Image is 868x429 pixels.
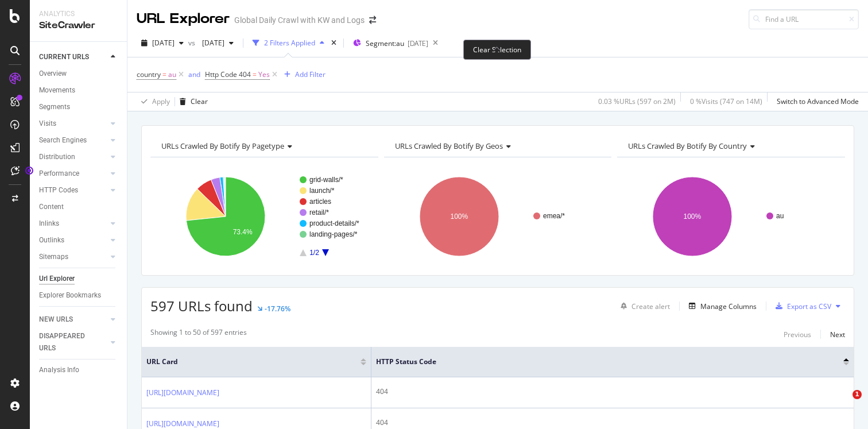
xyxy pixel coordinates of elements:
[395,141,503,151] span: URLs Crawled By Botify By geos
[280,68,325,82] button: Add Filter
[39,273,75,285] div: Url Explorer
[690,96,762,106] div: 0 % Visits ( 747 on 14M )
[39,289,119,302] a: Explorer Bookmarks
[205,69,251,79] span: Http Code 404
[39,118,56,130] div: Visits
[146,387,219,399] a: [URL][DOMAIN_NAME]
[39,134,87,146] div: Search Engines
[309,187,335,195] text: launch/*
[197,38,224,48] span: 2024 Sep. 2nd
[39,168,107,180] a: Performance
[39,134,107,146] a: Search Engines
[749,9,859,29] input: Find a URL
[188,69,200,79] div: and
[309,219,359,227] text: product-details/*
[830,327,845,341] button: Next
[39,314,73,326] div: NEW URLS
[258,67,270,83] span: Yes
[776,212,784,220] text: au
[265,304,290,314] div: -17.76%
[617,167,845,266] svg: A chart.
[39,251,68,263] div: Sitemaps
[39,151,107,163] a: Distribution
[626,137,835,155] h4: URLs Crawled By Botify By country
[309,230,358,238] text: landing-pages/*
[137,34,188,52] button: [DATE]
[329,37,339,49] div: times
[39,184,78,196] div: HTTP Codes
[616,297,670,315] button: Create alert
[852,390,862,399] span: 1
[175,92,208,111] button: Clear
[248,34,329,52] button: 2 Filters Applied
[162,69,166,79] span: =
[39,51,89,63] div: CURRENT URLS
[309,198,331,206] text: articles
[39,51,107,63] a: CURRENT URLS
[39,101,119,113] a: Segments
[39,84,119,96] a: Movements
[309,176,343,184] text: grid-walls/*
[39,330,107,354] a: DISAPPEARED URLS
[150,296,253,315] span: 597 URLs found
[39,151,75,163] div: Distribution
[264,38,315,48] div: 2 Filters Applied
[150,167,378,266] div: A chart.
[39,19,118,32] div: SiteCrawler
[376,357,826,367] span: HTTP Status Code
[39,234,64,246] div: Outlinks
[168,67,176,83] span: au
[463,40,531,60] div: Clear Selection
[384,167,612,266] svg: A chart.
[24,165,34,176] div: Tooltip anchor
[161,141,284,151] span: URLs Crawled By Botify By pagetype
[684,299,757,313] button: Manage Columns
[700,302,757,311] div: Manage Columns
[233,228,253,236] text: 73.4%
[777,96,859,106] div: Switch to Advanced Mode
[137,69,161,79] span: country
[39,314,107,326] a: NEW URLS
[543,212,565,220] text: emea/*
[408,38,428,48] div: [DATE]
[188,38,197,48] span: vs
[39,68,67,80] div: Overview
[39,251,107,263] a: Sitemaps
[39,168,79,180] div: Performance
[234,14,365,26] div: Global Daily Crawl with KW and Logs
[628,141,747,151] span: URLs Crawled By Botify By country
[598,96,676,106] div: 0.03 % URLs ( 597 on 2M )
[393,137,602,155] h4: URLs Crawled By Botify By geos
[450,212,468,221] text: 100%
[39,118,107,130] a: Visits
[39,184,107,196] a: HTTP Codes
[830,330,845,339] div: Next
[152,96,170,106] div: Apply
[188,69,200,80] button: and
[137,92,170,111] button: Apply
[39,101,70,113] div: Segments
[152,38,175,48] span: 2025 Sep. 2nd
[295,69,325,79] div: Add Filter
[369,16,376,24] div: arrow-right-arrow-left
[150,327,247,341] div: Showing 1 to 50 of 597 entries
[348,34,428,52] button: Segment:au[DATE]
[631,302,670,311] div: Create alert
[39,9,118,19] div: Analytics
[39,330,97,354] div: DISAPPEARED URLS
[784,327,811,341] button: Previous
[39,201,119,213] a: Content
[39,68,119,80] a: Overview
[309,249,319,257] text: 1/2
[771,297,831,315] button: Export as CSV
[146,357,358,367] span: URL Card
[684,212,702,221] text: 100%
[137,9,230,29] div: URL Explorer
[39,234,107,246] a: Outlinks
[39,218,107,230] a: Inlinks
[39,273,119,285] a: Url Explorer
[376,418,849,428] div: 404
[39,289,101,302] div: Explorer Bookmarks
[197,34,238,52] button: [DATE]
